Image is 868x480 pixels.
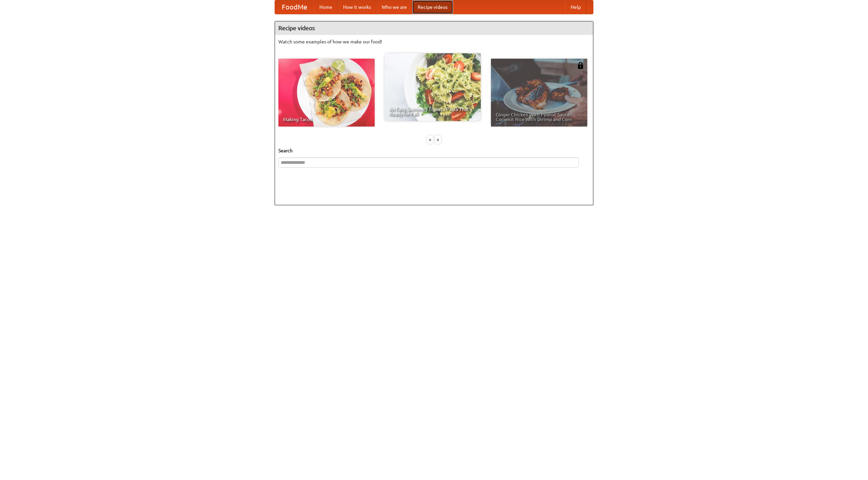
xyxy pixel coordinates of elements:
a: Home [314,0,338,14]
h4: Recipe videos [275,21,593,35]
a: Recipe videos [412,0,453,14]
a: An Easy, Summery Tomato Pasta That's Ready for Fall [384,53,481,121]
p: Watch some examples of how we make our food! [278,38,590,45]
div: « [427,135,433,144]
h5: Search [278,147,590,154]
a: How it works [338,0,376,14]
a: Help [565,0,586,14]
span: An Easy, Summery Tomato Pasta That's Ready for Fall [389,107,476,116]
a: Making Tacos [278,59,375,127]
span: Making Tacos [283,117,370,122]
a: Who we are [376,0,412,14]
div: » [435,135,441,144]
img: 483408.png [577,62,584,69]
a: FoodMe [275,0,314,14]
